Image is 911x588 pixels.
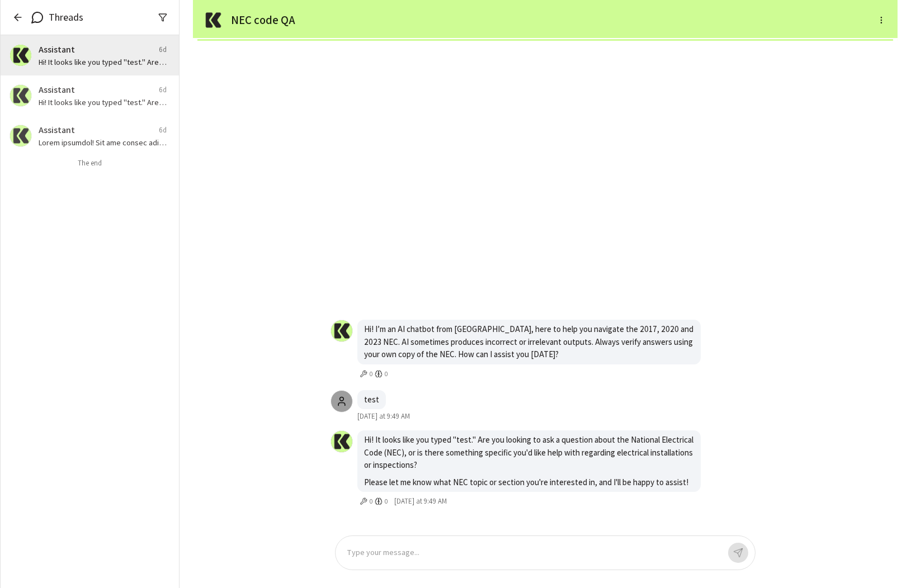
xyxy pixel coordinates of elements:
img: User avatar [331,430,352,453]
img: Assistant Logo [202,9,224,31]
img: User avatar [331,320,352,342]
button: 0 tools, 0 memories [357,494,390,509]
span: 0 [370,496,372,506]
span: 6d [159,125,167,135]
span: 0 [385,496,388,506]
p: Hi! It looks like you typed "test." Are you looking to ask a question about the National Electric... [39,56,167,68]
p: test [364,393,379,406]
span: [DATE] at 9:49 AM [394,496,447,506]
p: Hi! It looks like you typed "test." Are you looking to ask a question about the National Electric... [364,434,694,472]
span: [DATE] at 9:49 AM [357,411,410,421]
span: 6d [159,45,167,55]
span: 0 [385,369,388,379]
button: 0 tools, 0 memories [357,367,390,381]
p: Please let me know what NEC topic or section you're interested in, and I'll be happy to assist! [364,476,694,489]
span: 6d [159,85,167,95]
p: Lorem ipsumdol! Sit ame consec adi: - Eli seddo eius te incidid ut labo ETD 267.41 magnaa? - En a... [39,137,167,148]
p: Hi! I’m an AI chatbot from [GEOGRAPHIC_DATA], here to help you navigate the 2017, 2020 and 2023 N... [364,323,694,361]
p: Hi! It looks like you typed "test." Are you looking to ask a question about the National Electric... [39,97,167,108]
span: 0 [370,369,372,379]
